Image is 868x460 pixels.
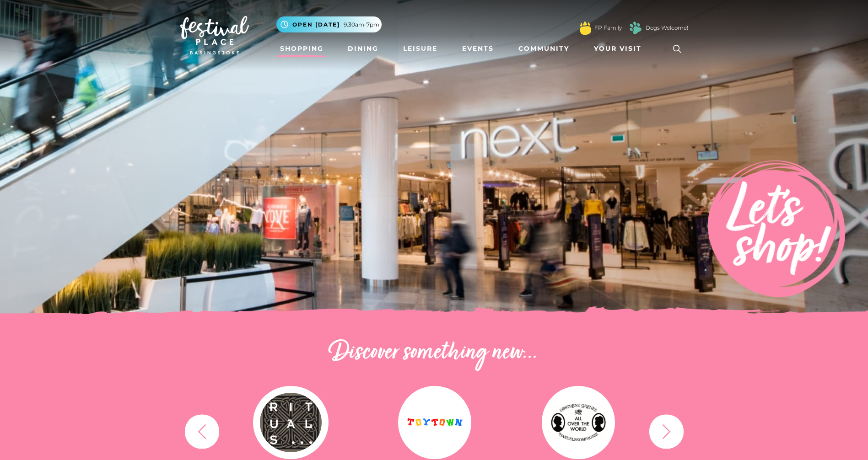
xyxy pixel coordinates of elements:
[515,40,573,57] a: Community
[590,40,650,57] a: Your Visit
[180,338,688,368] h2: Discover something new...
[646,24,688,32] a: Dogs Welcome!
[276,16,382,32] button: Open [DATE] 9.30am-7pm
[180,16,249,54] img: Festival Place Logo
[292,21,340,29] span: Open [DATE]
[594,44,642,53] span: Your Visit
[594,24,622,32] a: FP Family
[276,40,327,57] a: Shopping
[344,40,382,57] a: Dining
[458,40,497,57] a: Events
[399,40,441,57] a: Leisure
[344,21,379,29] span: 9.30am-7pm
